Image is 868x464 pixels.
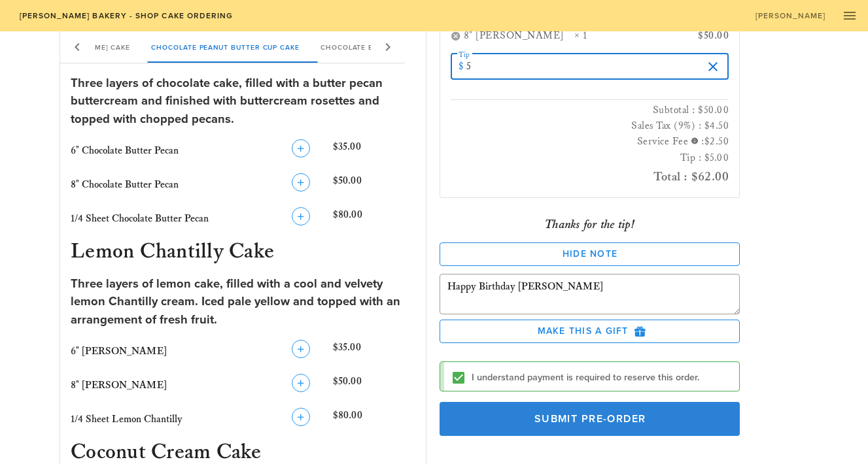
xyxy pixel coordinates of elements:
button: Hide Note [440,242,740,266]
span: Make this a Gift [451,325,729,337]
span: 8" Chocolate Butter Pecan [71,178,179,191]
span: 1/4 Sheet Lemon Chantilly [71,413,182,425]
span: Hide Note [451,248,729,259]
span: Submit Pre-Order [455,412,725,425]
div: 8" [PERSON_NAME] [464,29,574,43]
div: $80.00 [330,405,418,434]
h3: Service Fee : [451,134,729,150]
span: [PERSON_NAME] Bakery - Shop Cake Ordering [18,11,233,20]
div: $ [459,60,466,73]
a: [PERSON_NAME] [746,7,834,25]
span: [PERSON_NAME] [755,11,826,20]
button: Submit Pre-Order [440,402,740,436]
h3: Tip : $5.00 [451,150,729,166]
div: × 1 [574,29,663,43]
div: Three layers of chocolate cake, filled with a butter pecan buttercream and finished with buttercr... [71,75,415,129]
span: 6" Chocolate Butter Pecan [71,144,179,157]
button: clear icon [705,59,721,75]
div: $35.00 [330,137,418,165]
div: $50.00 [330,371,418,400]
div: $50.00 [663,29,729,43]
span: 8" [PERSON_NAME] [71,379,167,391]
label: Tip [459,50,470,59]
h2: Total : $62.00 [451,166,729,187]
div: $50.00 [330,171,418,199]
span: 1/4 Sheet Chocolate Butter Pecan [71,212,209,225]
div: Thanks for the tip! [440,214,740,235]
h3: Lemon Chantilly Cake [68,239,418,267]
h3: Sales Tax (9%) : $4.50 [451,118,729,134]
div: $80.00 [330,205,418,233]
a: [PERSON_NAME] Bakery - Shop Cake Ordering [10,7,241,25]
div: Three layers of lemon cake, filled with a cool and velvety lemon Chantilly cream. Iced pale yello... [71,275,415,329]
h3: Subtotal : $50.00 [451,103,729,118]
span: $2.50 [704,135,729,148]
button: Make this a Gift [440,320,740,343]
div: $35.00 [330,337,418,366]
div: Chocolate Peanut Butter Cup Cake [141,31,310,63]
label: I understand payment is required to reserve this order. [472,371,729,384]
span: 6" [PERSON_NAME] [71,345,167,357]
div: Chocolate Butter Pecan Cake [310,31,457,63]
